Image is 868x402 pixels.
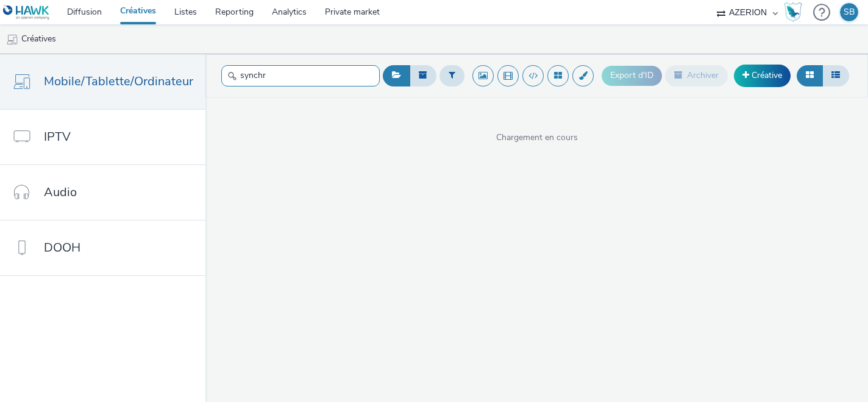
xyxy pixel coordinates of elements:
a: Créative [734,65,791,86]
img: mobile [6,33,18,46]
span: Mobile/Tablette/Ordinateur [44,72,193,90]
div: SB [844,3,855,21]
img: undefined Logo [3,5,50,20]
span: IPTV [44,128,71,146]
img: Hawk Academy [784,2,802,22]
button: Grille [797,65,823,86]
a: Hawk Academy [784,2,807,22]
button: Export d'ID [602,66,662,85]
span: Chargement en cours [205,132,868,144]
button: Archiver [665,65,728,86]
button: Liste [822,65,849,86]
span: Audio [44,183,77,201]
span: DOOH [44,239,80,256]
input: Rechercher... [221,65,380,86]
